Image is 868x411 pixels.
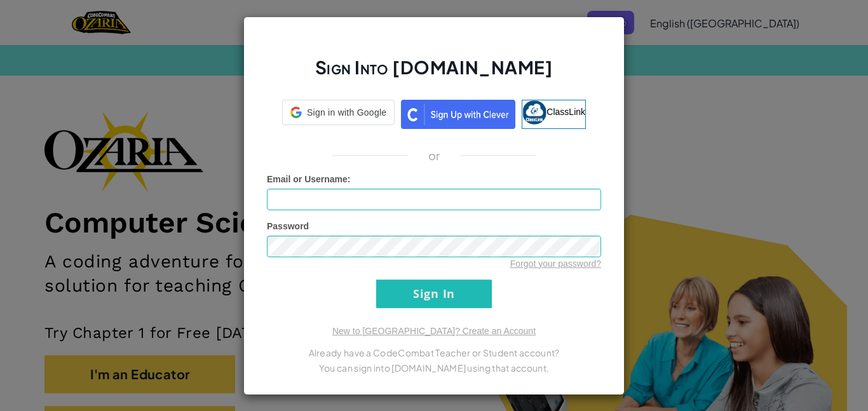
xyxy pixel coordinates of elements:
div: Sign in with Google [282,100,395,125]
img: classlink-logo-small.png [522,100,546,125]
a: Sign in with Google [282,100,395,129]
span: Sign in with Google [307,106,386,119]
p: or [428,148,440,163]
a: Forgot your password? [510,259,601,269]
p: You can sign into [DOMAIN_NAME] using that account. [267,360,601,375]
p: Already have a CodeCombat Teacher or Student account? [267,345,601,360]
img: clever_sso_button@2x.png [401,100,515,129]
span: ClassLink [546,106,585,116]
a: New to [GEOGRAPHIC_DATA]? Create an Account [332,326,536,336]
input: Sign In [376,280,492,308]
span: Email or Username [267,174,348,184]
label: : [267,173,351,185]
span: Password [267,221,309,231]
h2: Sign Into [DOMAIN_NAME] [267,55,601,92]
